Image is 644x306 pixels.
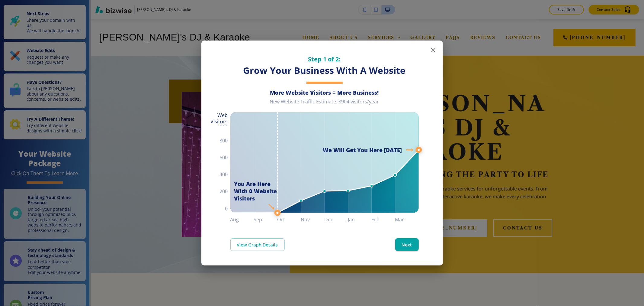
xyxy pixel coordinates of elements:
[230,64,419,77] h3: Grow Your Business With A Website
[230,215,254,224] h6: Aug
[230,89,419,96] h6: More Website Visitors = More Business!
[325,215,348,224] h6: Dec
[230,55,419,63] h5: Step 1 of 2:
[348,215,372,224] h6: Jan
[395,238,419,251] button: Next
[372,215,395,224] h6: Feb
[230,238,285,251] a: View Graph Details
[254,215,277,224] h6: Sep
[301,215,325,224] h6: Nov
[395,215,419,224] h6: Mar
[230,99,419,110] div: New Website Traffic Estimate: 8904 visitors/year
[277,215,301,224] h6: Oct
